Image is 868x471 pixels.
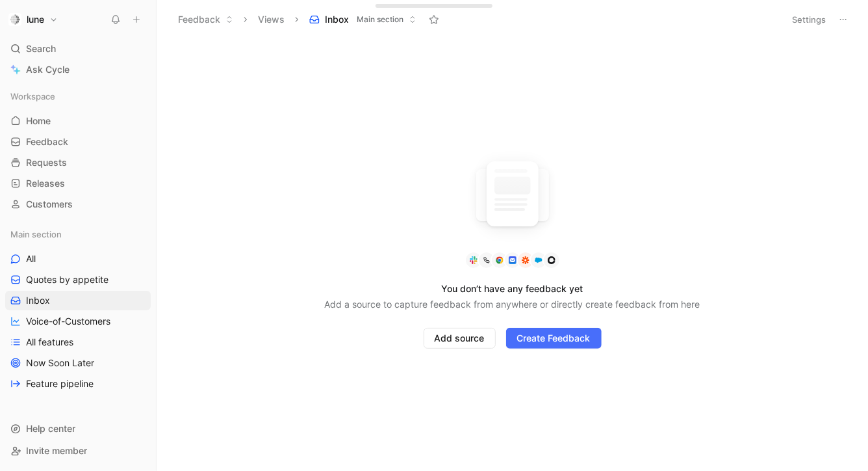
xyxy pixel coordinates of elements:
[8,13,21,26] img: lune
[5,224,151,394] div: Main sectionAllQuotes by appetiteInboxVoice-of-CustomersAll featuresNow Soon LaterFeature pipeline
[26,315,110,328] span: Voice-of-Customers
[325,297,700,312] div: Add a source to capture feedback from anywhere or directly create feedback from here
[26,156,67,169] span: Requests
[786,10,832,29] button: Settings
[5,332,151,352] a: All features
[26,423,75,434] span: Help center
[5,132,151,152] a: Feedback
[26,273,108,286] span: Quotes by appetite
[5,353,151,373] a: Now Soon Later
[26,336,73,349] span: All features
[26,445,87,456] span: Invite member
[5,87,151,106] div: Workspace
[5,111,151,131] a: Home
[26,177,65,190] span: Releases
[506,328,602,349] button: Create Feedback
[10,228,62,241] span: Main section
[517,330,591,346] span: Create Feedback
[26,198,73,211] span: Customers
[5,419,151,438] div: Help center
[26,377,94,390] span: Feature pipeline
[26,252,36,265] span: All
[26,41,56,57] span: Search
[5,153,151,172] a: Requests
[26,62,70,77] span: Ask Cycle
[5,312,151,331] a: Voice-of-Customers
[172,10,239,29] button: Feedback
[5,249,151,269] a: All
[5,270,151,289] a: Quotes by appetite
[357,13,403,26] span: Main section
[26,294,50,307] span: Inbox
[5,60,151,79] a: Ask Cycle
[5,39,151,59] div: Search
[5,441,151,461] div: Invite member
[325,13,349,26] span: Inbox
[424,328,496,349] button: Add source
[5,374,151,394] a: Feature pipeline
[27,14,44,25] h1: lune
[5,224,151,244] div: Main section
[442,281,583,297] div: You don’t have any feedback yet
[252,10,290,29] button: Views
[5,174,151,193] a: Releases
[5,291,151,310] a: Inbox
[10,90,55,103] span: Workspace
[5,195,151,214] a: Customers
[494,169,531,211] img: union-DK3My0bZ.svg
[26,114,51,128] span: Home
[435,330,485,346] span: Add source
[5,10,61,29] button: lunelune
[26,357,94,370] span: Now Soon Later
[26,135,68,148] span: Feedback
[303,10,422,29] button: InboxMain section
